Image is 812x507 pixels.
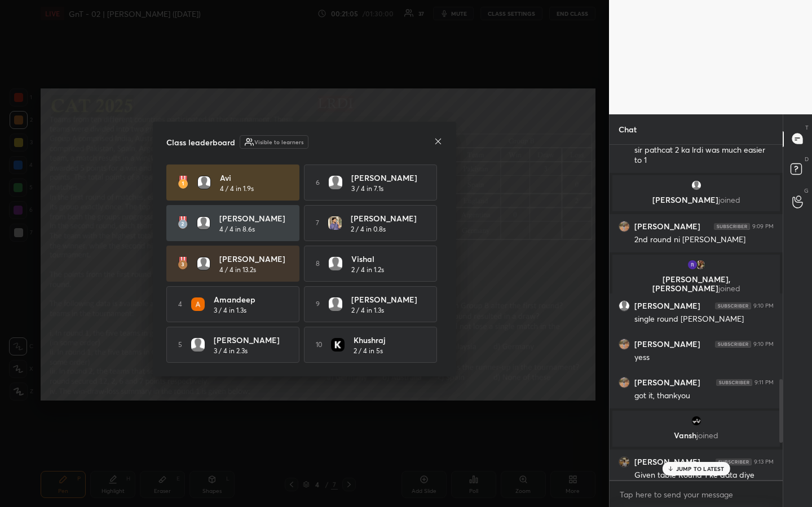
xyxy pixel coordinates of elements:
img: rank-2.3a33aca6.svg [178,216,188,230]
img: thumbnail.jpg [619,221,629,232]
p: T [805,123,809,132]
div: 9:13 PM [754,459,774,465]
img: default.png [329,297,342,311]
img: default.png [691,180,702,191]
h4: Class leaderboard [166,136,235,148]
div: single round [PERSON_NAME] [634,314,774,325]
p: D [805,155,809,163]
h4: [PERSON_NAME] [219,253,289,265]
div: 9:09 PM [752,223,774,230]
h5: 2 / 4 in 0.8s [351,224,386,234]
div: got it, thankyou [634,390,774,402]
h6: [PERSON_NAME] [634,221,700,232]
img: 4P8fHbbgJtejmAAAAAElFTkSuQmCC [714,223,750,230]
img: thumbnail.jpg [687,259,698,270]
h5: 10 [316,340,322,350]
span: joined [718,283,740,293]
div: yess [634,352,774,363]
h4: [PERSON_NAME] [351,172,421,184]
h5: 4 / 4 in 1.9s [220,184,254,194]
div: 9:11 PM [754,379,774,386]
p: [PERSON_NAME], [PERSON_NAME] [619,275,773,293]
h5: 3 / 4 in 7.1s [351,184,383,194]
h5: 4 [178,299,182,309]
h5: 2 / 4 in 1.2s [351,265,384,275]
img: rank-1.ed6cb560.svg [178,176,188,189]
img: default.png [198,176,210,189]
img: thumbnail.jpg [191,297,205,311]
h5: 2 / 4 in 1.3s [351,305,384,315]
img: 4P8fHbbgJtejmAAAAAElFTkSuQmCC [716,459,752,465]
div: 2nd round ni [PERSON_NAME] [634,234,774,246]
h5: 7 [316,218,319,228]
h5: 9 [316,299,320,309]
h4: Khushraj [354,334,423,346]
img: rank-3.169bc593.svg [178,257,188,270]
h4: [PERSON_NAME] [214,334,284,346]
img: default.png [197,217,210,229]
img: 4P8fHbbgJtejmAAAAAElFTkSuQmCC [715,303,751,309]
img: default.png [329,257,342,270]
div: Given table Round 1 ke data diye hain? [634,470,774,491]
h6: [PERSON_NAME] [634,457,700,467]
h4: Vishal [351,253,421,265]
img: 4P8fHbbgJtejmAAAAAElFTkSuQmCC [716,379,752,386]
h4: Avi [220,172,290,184]
p: Vansh [619,431,773,440]
img: thumbnail.jpg [619,377,629,388]
img: thumbnail.jpg [328,216,342,230]
h5: 4 / 4 in 8.6s [219,224,255,234]
h5: 8 [316,259,320,269]
h5: 3 / 4 in 2.3s [214,346,248,356]
img: thumbnail.jpg [619,457,629,467]
img: thumbnail.jpg [619,339,629,349]
h5: 6 [316,177,320,188]
img: default.png [197,257,210,270]
h4: [PERSON_NAME] [351,293,421,305]
h4: [PERSON_NAME] [351,212,421,224]
p: JUMP TO LATEST [676,465,725,472]
p: Chat [610,114,646,144]
h5: 3 / 4 in 1.3s [214,305,246,315]
h4: [PERSON_NAME] [219,212,289,224]
div: 9:10 PM [753,303,774,309]
img: 4P8fHbbgJtejmAAAAAElFTkSuQmCC [715,341,751,348]
h6: [PERSON_NAME] [634,339,700,349]
img: default.png [329,176,342,189]
img: default.png [619,301,629,311]
span: joined [696,430,718,441]
h6: [PERSON_NAME] [634,301,700,311]
p: G [804,186,809,195]
h5: 5 [178,340,182,350]
div: grid [610,145,783,481]
h4: Amandeep [214,293,284,305]
h5: 2 / 4 in 5s [354,346,383,356]
div: 9:10 PM [753,341,774,348]
span: joined [718,194,740,205]
img: thumbnail.jpg [695,259,706,270]
p: [PERSON_NAME] [619,195,773,204]
img: default.png [191,338,205,352]
h5: 4 / 4 in 13.2s [219,265,256,275]
h6: Visible to learners [254,138,303,146]
img: thumbnail.jpg [691,415,702,426]
div: sir pathcat 2 ka lrdi was much easier to 1 [634,145,774,166]
h6: [PERSON_NAME] [634,377,700,388]
img: thumbnail.jpg [331,338,345,352]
